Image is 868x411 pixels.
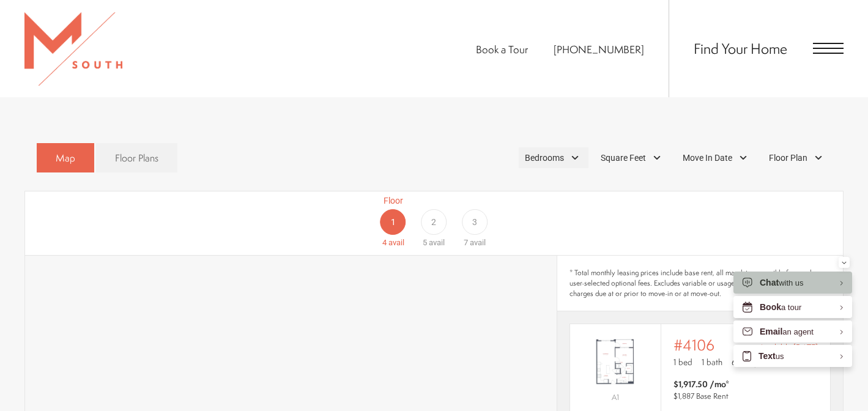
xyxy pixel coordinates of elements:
[470,238,486,247] span: avail
[673,356,692,368] span: 1 bed
[569,268,831,298] span: * Total monthly leasing prices include base rent, all mandatory monthly fees and any user-selecte...
[683,152,732,165] span: Move In Date
[694,39,787,58] a: Find Your Home
[813,43,844,54] button: Open Menu
[601,152,646,165] span: Square Feet
[702,356,722,368] span: 1 bath
[525,152,564,165] span: Bedrooms
[570,333,661,390] img: #4106 - 1 bedroom floor plan layout with 1 bathroom and 622 square feet
[732,356,766,368] span: 622 sq. ft.
[423,238,427,247] span: 5
[429,238,445,247] span: avail
[673,391,729,401] span: $1,887 Base Rent
[612,392,619,402] span: A1
[454,194,495,249] a: Floor 3
[115,151,158,165] span: Floor Plans
[673,378,729,390] span: $1,917.50 /mo*
[554,42,644,56] a: Call Us at 813-570-8014
[476,42,528,56] a: Book a Tour
[56,151,75,165] span: Map
[464,238,468,247] span: 7
[472,216,477,229] span: 3
[431,216,436,229] span: 2
[769,152,807,165] span: Floor Plan
[554,42,644,56] span: [PHONE_NUMBER]
[24,12,122,86] img: MSouth
[673,336,714,354] span: #4106
[414,194,454,249] a: Floor 2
